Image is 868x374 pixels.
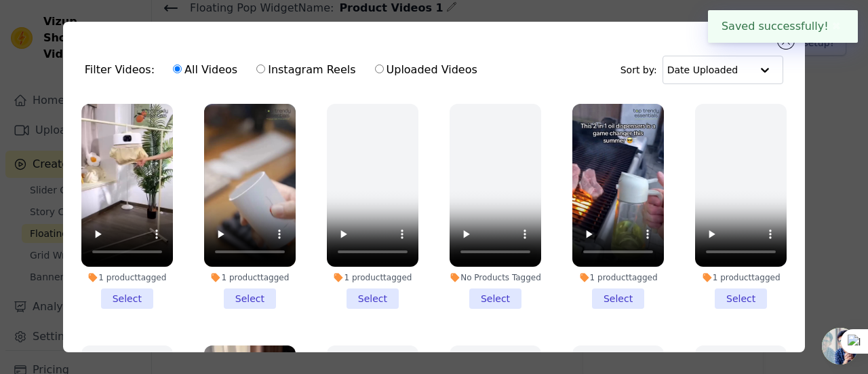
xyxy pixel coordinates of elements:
[256,61,356,79] label: Instagram Reels
[829,18,844,35] button: Close
[327,272,418,283] div: 1 product tagged
[572,272,664,283] div: 1 product tagged
[620,56,784,84] div: Sort by:
[374,61,478,79] label: Uploaded Videos
[450,272,541,283] div: No Products Tagged
[204,272,296,283] div: 1 product tagged
[85,54,485,86] div: Filter Videos:
[708,10,858,43] div: Saved successfully!
[695,272,787,283] div: 1 product tagged
[172,61,238,79] label: All Videos
[822,328,859,364] div: Open chat
[81,272,173,283] div: 1 product tagged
